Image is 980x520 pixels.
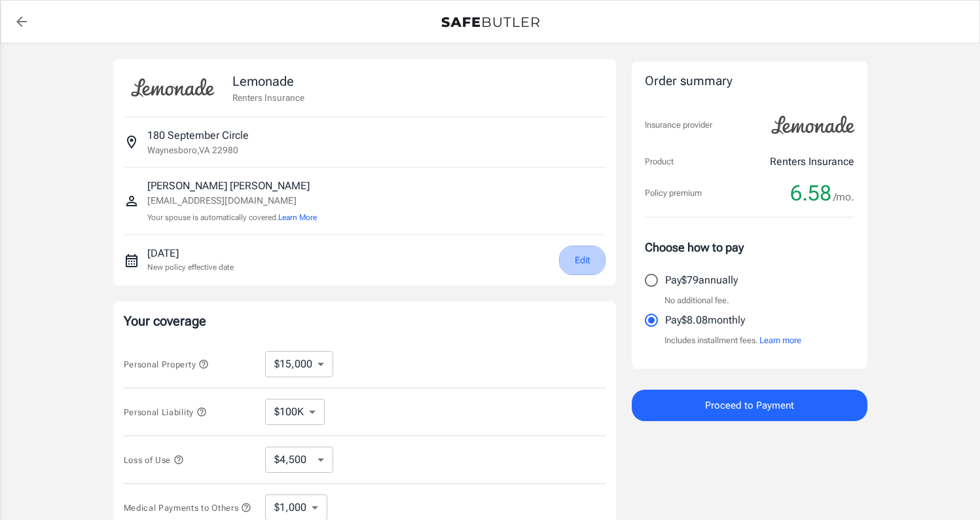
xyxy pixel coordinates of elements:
[147,128,249,143] p: 180 September Circle
[124,193,139,209] svg: Insured person
[147,143,238,157] p: Waynesboro , VA 22980
[147,194,317,208] p: [EMAIL_ADDRESS][DOMAIN_NAME]
[124,356,209,372] button: Personal Property
[665,312,745,328] p: Pay $8.08 monthly
[124,452,184,468] button: Loss of Use
[559,246,606,275] button: Edit
[124,312,606,330] p: Your coverage
[147,261,234,273] p: New policy effective date
[232,91,304,104] p: Renters Insurance
[147,246,234,261] p: [DATE]
[770,154,854,170] p: Renters Insurance
[645,187,702,200] p: Policy premium
[124,360,209,369] span: Personal Property
[124,253,139,269] svg: New policy start date
[124,134,139,150] svg: Insured address
[124,500,252,515] button: Medical Payments to Others
[441,17,539,28] img: Back to quotes
[124,404,207,420] button: Personal Liability
[632,390,867,421] button: Proceed to Payment
[147,178,317,194] p: [PERSON_NAME] [PERSON_NAME]
[764,107,862,143] img: Lemonade
[147,212,317,224] p: Your spouse is automatically covered.
[9,9,35,35] a: back to quotes
[665,272,738,288] p: Pay $79 annually
[278,212,317,223] button: Learn More
[124,407,207,417] span: Personal Liability
[790,180,831,206] span: 6.58
[705,397,794,414] span: Proceed to Payment
[645,119,712,132] p: Insurance provider
[645,238,854,256] p: Choose how to pay
[645,72,854,91] div: Order summary
[232,71,304,91] p: Lemonade
[124,69,222,106] img: Lemonade
[664,294,729,307] p: No additional fee.
[645,155,674,168] p: Product
[124,455,184,465] span: Loss of Use
[833,188,854,206] span: /mo.
[664,334,801,347] p: Includes installment fees.
[759,334,801,347] button: Learn more
[124,503,252,513] span: Medical Payments to Others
